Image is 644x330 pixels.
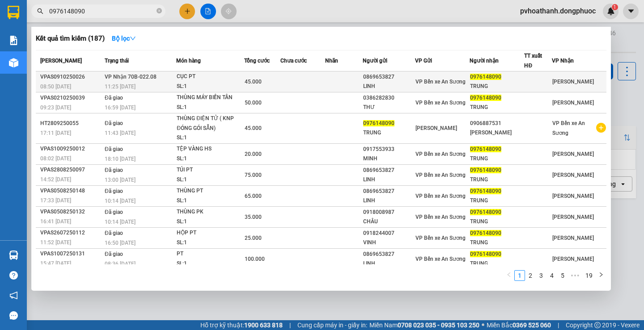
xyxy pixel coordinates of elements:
li: Next 5 Pages [568,270,582,281]
span: 13:00 [DATE] [105,177,136,183]
div: THÙNG MÁY BIẾN TẦN [177,93,244,103]
span: 15:47 [DATE] [40,260,71,267]
li: 5 [557,270,568,281]
div: PT [177,249,244,259]
div: THÙNG ĐIỆN TỬ ( KNP ĐÓNG GÓI SẴN) [177,114,244,133]
li: Previous Page [504,270,514,281]
div: [PERSON_NAME] [470,128,524,138]
span: Nhãn [325,58,338,64]
div: VPAS2808250097 [40,165,102,175]
div: 0869653827 [363,72,415,82]
div: 0918244007 [363,229,415,238]
div: VPAS2607250112 [40,228,102,238]
span: VP Bến xe An Sương [415,79,466,85]
div: VPAS1007250131 [40,249,102,259]
span: 08:02 [DATE] [40,155,71,162]
span: Tổng cước [244,58,270,64]
div: HỘP PT [177,228,244,238]
button: Bộ lọcdown [105,31,143,46]
span: ••• [568,270,582,281]
span: Đã giao [105,230,123,236]
div: VPAS0508250148 [40,186,102,196]
span: [PERSON_NAME] [552,235,594,241]
div: THÙNG PT [177,186,244,196]
a: 3 [536,271,546,280]
div: SL: 1 [177,154,244,164]
span: down [130,35,136,42]
span: 0976148090 [470,146,501,152]
span: 17:33 [DATE] [40,197,71,204]
span: TT xuất HĐ [524,53,542,69]
div: LINH [363,259,415,268]
span: [PERSON_NAME] [415,125,457,131]
span: Món hàng [176,58,201,64]
span: 16:50 [DATE] [105,240,136,246]
span: 08:36 [DATE] [105,261,136,267]
span: VP Bến xe An Sương [415,214,466,220]
div: TRUNG [470,82,524,91]
a: 5 [558,271,568,280]
span: Người nhận [470,58,499,64]
span: Trạng thái [105,58,129,64]
span: Đã giao [105,146,123,152]
div: 0917553933 [363,145,415,154]
div: THƯ [363,103,415,112]
span: 11:43 [DATE] [105,130,136,136]
div: TRUNG [470,259,524,268]
span: Đã giao [105,209,123,215]
a: 2 [525,271,535,280]
li: 19 [582,270,596,281]
span: question-circle [9,271,18,280]
span: Đã giao [105,120,123,126]
span: message [9,311,18,320]
div: SL: 1 [177,175,244,185]
span: 10:14 [DATE] [105,219,136,225]
span: VP Gửi [415,58,432,64]
span: 11:52 [DATE] [40,239,71,246]
span: Đã giao [105,95,123,101]
span: 0976148090 [470,167,501,173]
strong: Bộ lọc [112,35,136,42]
div: 0906887531 [470,119,524,128]
div: LINH [363,82,415,91]
span: [PERSON_NAME] [552,79,594,85]
div: SL: 1 [177,133,244,143]
span: VP Bến xe An Sương [415,235,466,241]
input: Tìm tên, số ĐT hoặc mã đơn [49,6,155,16]
li: 1 [514,270,525,281]
span: 17:11 [DATE] [40,130,71,136]
span: Chưa cước [280,58,307,64]
div: TRUNG [470,196,524,205]
span: left [506,272,512,277]
span: 0976148090 [470,251,501,257]
div: SL: 1 [177,259,244,269]
span: 50.000 [245,100,262,106]
div: TRUNG [470,238,524,247]
span: 10:14 [DATE] [105,198,136,204]
div: MINH [363,154,415,163]
div: SL: 1 [177,217,244,227]
li: 4 [547,270,557,281]
span: close-circle [157,8,162,13]
span: 09:23 [DATE] [40,104,71,111]
div: 0869653827 [363,166,415,175]
div: TRUNG [470,103,524,112]
span: VP Bến xe An Sương [415,256,466,262]
span: 25.000 [245,235,262,241]
span: VP Bến xe An Sương [415,151,466,157]
span: VP Bến xe An Sương [415,172,466,178]
span: 08:50 [DATE] [40,84,71,90]
div: TỆP VÀNG HS [177,144,244,154]
span: 20.000 [245,151,262,157]
span: plus-circle [596,123,606,133]
li: 3 [536,270,547,281]
span: [PERSON_NAME] [552,172,594,178]
div: TRUNG [470,217,524,226]
span: 45.000 [245,125,262,131]
div: VINH [363,238,415,247]
span: 35.000 [245,214,262,220]
span: 65.000 [245,193,262,199]
div: THÙNG PK [177,207,244,217]
span: Người gửi [363,58,387,64]
div: SL: 1 [177,103,244,113]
